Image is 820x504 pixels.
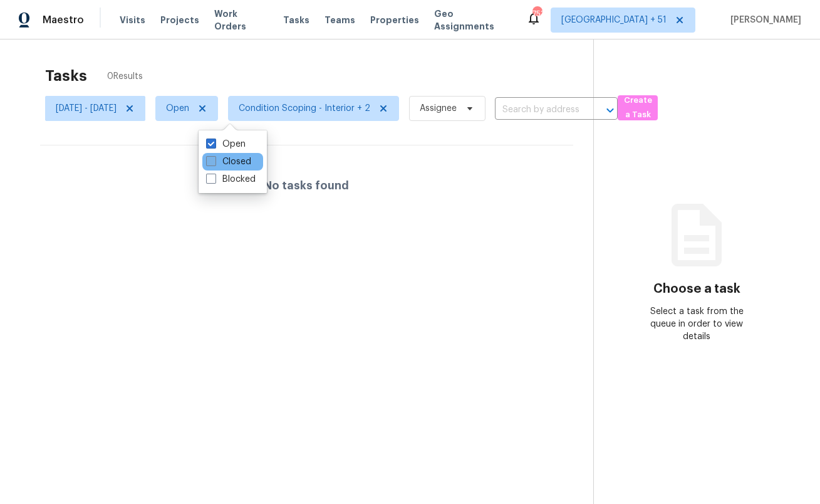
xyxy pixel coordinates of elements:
input: Search by address [495,100,583,120]
h4: No tasks found [264,179,349,192]
button: Open [601,102,619,119]
span: [DATE] - [DATE] [56,102,117,115]
span: Properties [370,14,419,26]
span: Projects [160,14,199,26]
span: Teams [324,14,355,26]
h2: Tasks [45,70,87,82]
label: Blocked [206,173,256,186]
span: Condition Scoping - Interior + 2 [239,102,370,115]
span: Work Orders [214,8,268,33]
span: [PERSON_NAME] [725,14,801,26]
span: Assignee [420,102,457,115]
h3: Choose a task [653,283,740,295]
div: Select a task from the queue in order to view details [645,305,749,343]
button: Create a Task [618,95,658,120]
span: Maestro [43,14,84,26]
label: Closed [206,155,251,168]
span: Tasks [283,16,309,24]
label: Open [206,138,246,150]
span: Create a Task [624,93,651,122]
span: Open [166,102,189,115]
span: Visits [120,14,145,26]
span: Geo Assignments [434,8,511,33]
span: [GEOGRAPHIC_DATA] + 51 [561,14,667,26]
span: 0 Results [107,70,143,83]
div: 753 [532,8,541,20]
